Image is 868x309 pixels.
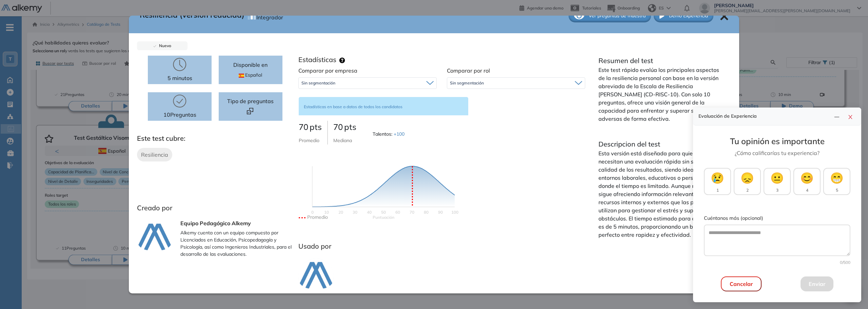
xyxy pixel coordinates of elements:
[764,168,791,195] button: 😐3
[447,67,490,74] span: Comparar por rol
[333,137,352,143] span: Mediana
[770,170,784,186] span: 😐
[141,151,168,159] span: Resiliencia
[711,170,724,186] span: 😢
[373,131,406,138] span: Talentos :
[424,210,429,215] text: 80
[793,168,821,195] button: 😊4
[834,114,840,120] span: line
[598,149,723,239] p: Esta versión está diseñada para quienes necesitan una evaluación rápida sin sacrificar la calidad...
[848,114,853,120] span: close
[304,104,402,109] span: Estadísticas en base a datos de todos los candidatos
[307,214,328,220] text: Promedio
[716,187,719,193] span: 1
[299,121,322,133] p: 70
[806,187,808,193] span: 4
[298,56,336,64] h3: Estadísticas
[227,97,274,105] span: Tipo de preguntas
[156,43,171,48] span: Nuevo
[167,74,192,82] p: 5 minutos
[239,74,244,78] img: ESP
[338,210,343,215] text: 20
[310,122,322,132] span: pts
[311,210,313,215] text: 0
[776,187,778,193] span: 3
[734,168,761,195] button: 😞2
[704,259,850,266] div: 0 /500
[395,210,400,215] text: 60
[239,72,262,79] span: Español
[333,121,356,133] p: 70
[344,122,356,132] span: pts
[746,187,749,193] span: 2
[845,112,856,121] button: close
[741,170,754,186] span: 😞
[721,276,762,291] button: Cancelar
[698,113,831,119] h4: Evaluación de Experiencia
[298,242,585,250] h3: Usado por
[394,131,405,137] span: +100
[830,170,844,186] span: 😁
[140,9,244,22] span: Resiliencia (versión reducida)
[704,215,850,222] label: Cuéntanos más (opcional)
[836,187,838,193] span: 5
[598,139,723,149] p: Descripcion del test
[598,56,723,66] p: Resumen del test
[137,134,293,142] h3: Este test cubre:
[704,136,850,146] h3: Tu opinión es importante
[831,112,842,121] button: line
[163,111,196,119] p: 10 Preguntas
[137,220,172,255] img: author-avatar
[298,258,334,294] img: company-logo
[299,137,319,143] span: Promedio
[256,11,283,21] div: Integrador
[180,229,293,258] p: Alkemy cuenta con un equipo compuesto por Licenciados en Educación, Psicopedagogía y Psicología, ...
[324,210,329,215] text: 10
[704,168,731,195] button: 😢1
[180,220,293,227] h3: Equipo Pedagógico Alkemy
[410,210,414,215] text: 70
[373,215,394,220] text: Scores
[353,210,357,215] text: 30
[801,276,833,291] button: Enviar
[381,210,386,215] text: 50
[233,61,268,69] p: Disponible en
[669,12,708,19] span: Demo Experiencia
[301,80,335,86] span: Sin segmentación
[367,210,372,215] text: 40
[450,80,484,86] span: Sin segmentación
[823,168,850,195] button: 😁5
[598,66,723,123] p: Este test rápido evalúa los principales aspectos de la resiliencia personal con base en la versió...
[247,108,253,114] img: Format test logo
[704,149,850,157] p: ¿Cómo calificarías tu experiencia?
[800,170,814,186] span: 😊
[438,210,443,215] text: 90
[589,12,646,19] span: Ver preguntas de muestra
[298,67,357,74] span: Comparar por empresa
[137,204,293,212] h3: Creado por
[451,210,458,215] text: 100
